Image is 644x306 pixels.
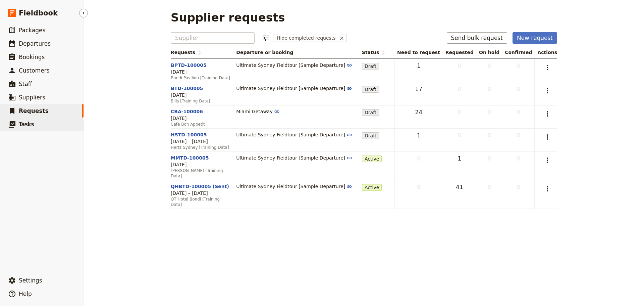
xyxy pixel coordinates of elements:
[171,98,231,104] span: Bills [Training Data]
[236,183,357,190] a: Ultimate Sydney Fieldtour [Sample Departure]
[542,131,553,143] button: Actions
[19,277,42,284] span: Settings
[79,9,88,17] button: Hide menu
[397,155,440,163] span: 0
[171,69,231,75] span: [DATE]
[505,183,532,191] span: 0
[479,155,499,163] span: 0
[397,62,440,70] span: 1
[19,94,45,101] span: Suppliers
[397,108,440,116] span: 24
[542,85,553,96] button: Actions
[476,46,502,59] th: On hold
[260,32,271,44] button: Filter reservations
[542,155,553,166] button: Actions
[19,27,45,34] span: Packages
[362,184,382,191] span: Active
[505,85,532,93] span: 0
[171,62,207,68] a: BPTD-100005
[171,49,201,56] span: Requests
[19,81,32,87] span: Staff
[542,108,553,120] button: Actions
[171,115,231,122] span: [DATE]
[505,131,532,139] span: 0
[397,85,440,93] span: 17
[513,32,557,44] button: New request
[443,46,476,59] th: Requested
[505,62,532,70] span: 0
[362,49,385,56] span: Status
[445,108,474,116] span: 0
[447,32,507,44] button: Send bulk request
[19,8,58,18] span: Fieldbook
[236,131,357,138] a: Ultimate Sydney Fieldtour [Sample Departure]
[175,34,250,42] input: Supplier
[362,63,379,70] span: Draft
[479,62,499,70] span: 0
[171,168,231,179] span: [PERSON_NAME] [Training Data]
[273,34,337,42] span: Hide completed requests
[505,108,532,116] span: 0
[19,40,51,47] span: Departures
[445,85,474,93] span: 0
[236,62,357,69] a: Ultimate Sydney Fieldtour [Sample Departure]
[359,46,394,59] th: Status
[171,138,231,145] span: [DATE] – [DATE]
[171,161,231,168] span: [DATE]
[233,46,359,59] th: Departure or booking
[171,184,229,189] a: QHBTD-100005 (Sent)
[479,108,499,116] span: 0
[19,291,32,297] span: Help
[236,108,357,115] a: Miami Getaway
[505,155,532,163] span: 0
[171,92,231,98] span: [DATE]
[171,75,231,81] span: Bondi Pavilion [Training Data]
[171,122,231,127] span: Cafe Bon Appetit
[171,145,231,150] span: Hertz Sydney [Training Data]
[362,86,379,93] span: Draft
[479,183,499,191] span: 0
[445,131,474,139] span: 0
[171,196,231,207] span: QT Hotel Bondi [Training Data]
[19,107,49,114] span: Requests
[171,132,207,137] a: HSTD-100005
[362,109,379,116] span: Draft
[362,132,379,139] span: Draft
[19,67,49,74] span: Customers
[19,121,34,128] span: Tasks
[542,183,553,194] button: Actions
[171,155,209,161] a: MMTD-100005
[236,155,357,161] a: Ultimate Sydney Fieldtour [Sample Departure]
[479,85,499,93] span: 0
[236,85,357,92] a: Ultimate Sydney Fieldtour [Sample Departure]
[479,131,499,139] span: 0
[171,109,203,114] a: CBA-100006
[362,156,382,162] span: Active
[397,131,440,139] span: 1
[535,46,557,59] th: Actions
[502,46,535,59] th: Confirmed
[171,46,233,59] th: Requests
[171,86,203,91] a: BTD-100005
[171,190,231,196] span: [DATE] – [DATE]
[394,46,443,59] th: Need to request
[445,183,474,191] span: 41
[171,11,285,24] h1: Supplier requests
[19,54,45,60] span: Bookings
[338,34,346,42] button: Remove
[445,62,474,70] span: 0
[542,62,553,73] button: Actions
[445,155,474,163] span: 1
[397,183,440,191] span: 0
